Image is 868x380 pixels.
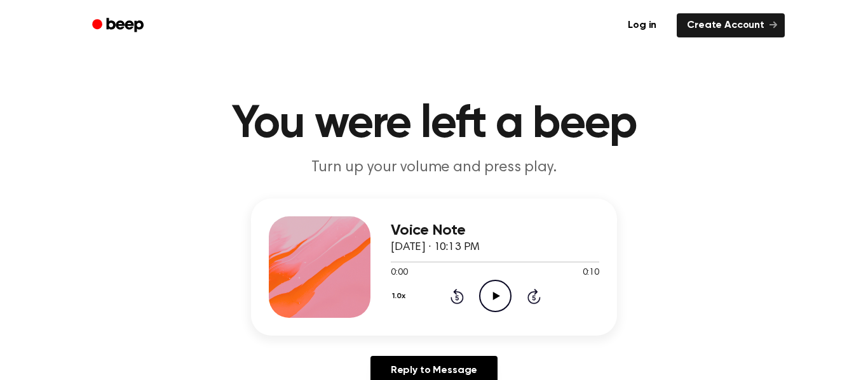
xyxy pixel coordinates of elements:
button: 1.0x [391,285,410,307]
span: [DATE] · 10:13 PM [391,242,480,253]
a: Log in [615,11,669,40]
span: 0:00 [391,266,407,280]
h3: Voice Note [391,222,599,239]
p: Turn up your volume and press play. [190,157,678,178]
h1: You were left a beep [109,102,759,147]
a: Beep [83,13,155,38]
span: 0:10 [583,266,599,280]
a: Create Account [677,13,785,37]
